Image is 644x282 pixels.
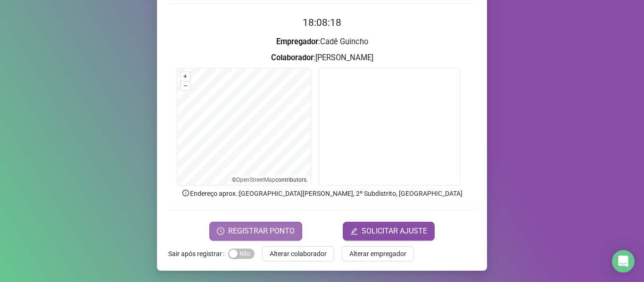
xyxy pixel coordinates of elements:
[303,17,341,28] time: 18:08:18
[168,52,476,64] h3: : [PERSON_NAME]
[168,36,476,48] h3: : Cadê Guincho
[349,249,406,259] span: Alterar empregador
[342,246,414,261] button: Alterar empregador
[228,226,295,237] span: REGISTRAR PONTO
[262,246,334,261] button: Alterar colaborador
[343,222,435,241] button: editSOLICITAR AJUSTE
[209,222,302,241] button: REGISTRAR PONTO
[232,177,308,183] li: © contributors.
[350,227,358,235] span: edit
[236,177,275,183] a: OpenStreetMap
[271,53,314,62] strong: Colaborador
[217,227,224,235] span: clock-circle
[276,37,318,46] strong: Empregador
[181,81,190,90] button: –
[168,188,476,199] p: Endereço aprox. : [GEOGRAPHIC_DATA][PERSON_NAME], 2º Subdistrito, [GEOGRAPHIC_DATA]
[181,72,190,81] button: +
[168,246,228,261] label: Sair após registrar
[182,189,190,197] span: info-circle
[362,226,427,237] span: SOLICITAR AJUSTE
[612,250,635,273] div: Open Intercom Messenger
[270,249,327,259] span: Alterar colaborador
